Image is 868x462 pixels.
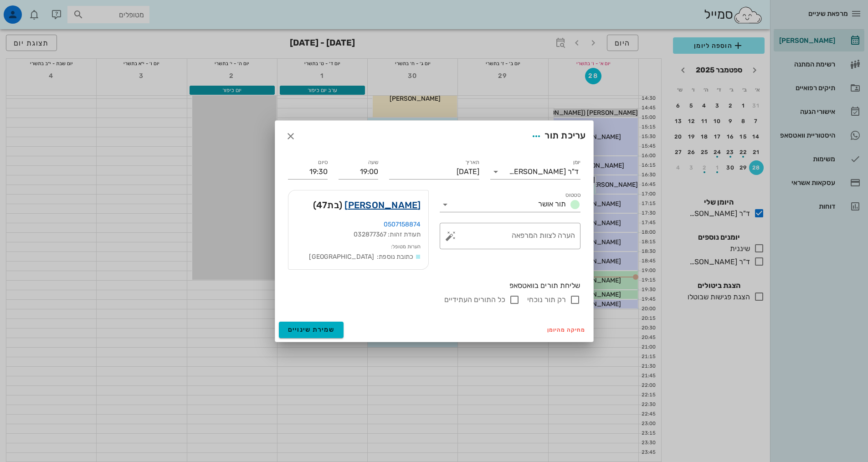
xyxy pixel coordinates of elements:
[288,326,335,334] span: שמירת שינויים
[538,200,566,208] span: תור אושר
[573,159,580,166] label: יומן
[544,323,590,336] button: מחיקה מהיומן
[318,159,328,166] label: סיום
[296,230,421,240] div: תעודת זהות: 032877367
[368,159,378,166] label: שעה
[288,281,580,291] div: שליחת תורים בוואטסאפ
[444,295,505,304] label: כל התורים העתידיים
[509,168,579,176] div: ד"ר [PERSON_NAME]
[344,198,421,212] a: [PERSON_NAME]
[565,192,580,199] label: סטטוס
[313,198,343,212] span: (בת )
[527,295,566,304] label: רק תור נוכחי
[465,159,479,166] label: תאריך
[528,128,586,144] div: עריכת תור
[279,322,344,338] button: שמירת שינויים
[384,221,421,228] a: 0507158874
[309,253,413,261] span: כתובת נוספת: [GEOGRAPHIC_DATA]
[440,197,580,212] div: סטטוסתור אושר
[316,200,328,210] span: 47
[547,327,586,333] span: מחיקה מהיומן
[391,244,421,250] small: הערות מטופל:
[490,164,580,179] div: יומןד"ר [PERSON_NAME]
